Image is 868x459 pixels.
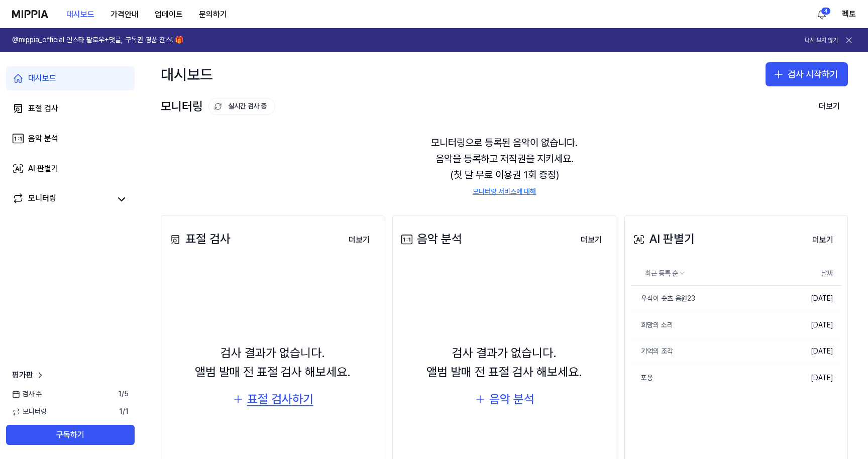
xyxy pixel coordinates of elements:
[28,192,56,206] div: 모니터링
[811,96,848,117] button: 더보기
[631,365,783,391] a: 포옹
[6,66,135,90] a: 대시보드
[6,96,135,121] a: 표절 검사
[195,343,351,382] div: 검사 결과가 없습니다. 앨범 발매 전 표절 검사 해보세요.
[147,1,191,28] a: 업데이트
[842,8,856,20] button: 펙토
[341,230,378,250] button: 더보기
[247,390,313,409] div: 표절 검사하기
[631,294,695,304] div: 우삭이 숏츠 음원23
[161,123,848,209] div: 모니터링으로 등록된 음악이 없습니다. 음악을 등록하고 저작권을 지키세요. (첫 달 무료 이용권 1회 증정)
[399,229,462,249] div: 음악 분석
[783,262,841,286] th: 날짜
[631,338,783,365] a: 기억의 조각
[805,36,838,45] button: 다시 보지 않기
[631,312,783,338] a: 희망의 소리
[161,97,275,116] div: 모니터링
[12,389,42,399] span: 검사 수
[12,10,48,18] img: logo
[12,192,111,206] a: 모니터링
[191,5,235,25] button: 문의하기
[147,5,191,25] button: 업데이트
[631,286,783,312] a: 우삭이 숏츠 음원23
[631,320,673,330] div: 희망의 소리
[573,229,610,250] a: 더보기
[12,35,183,45] h1: @mippia_official 인스타 팔로우+댓글, 구독권 경품 찬스! 🎁
[631,347,673,357] div: 기억의 조각
[28,133,58,145] div: 음악 분석
[804,230,841,250] button: 더보기
[426,343,582,382] div: 검사 결과가 없습니다. 앨범 발매 전 표절 검사 해보세요.
[167,229,231,249] div: 표절 검사
[28,102,58,114] div: 표절 검사
[783,338,841,365] td: [DATE]
[6,157,135,181] a: AI 판별기
[341,229,378,250] a: 더보기
[804,229,841,250] a: 더보기
[232,390,313,409] button: 표절 검사하기
[631,229,695,249] div: AI 판별기
[821,7,831,15] div: 4
[816,8,828,20] img: 알림
[102,5,147,25] button: 가격안내
[631,373,653,383] div: 포옹
[208,98,275,115] button: 실시간 검사 중
[12,369,33,381] span: 평가판
[783,365,841,391] td: [DATE]
[573,230,610,250] button: 더보기
[58,5,102,25] button: 대시보드
[783,286,841,312] td: [DATE]
[489,390,534,409] div: 음악 분석
[12,407,47,417] span: 모니터링
[28,72,56,84] div: 대시보드
[814,6,830,22] button: 알림4
[161,62,213,86] div: 대시보드
[474,390,534,409] button: 음악 분석
[119,407,129,417] span: 1 / 1
[28,163,58,175] div: AI 판별기
[783,312,841,338] td: [DATE]
[6,127,135,151] a: 음악 분석
[766,62,848,86] button: 검사 시작하기
[6,425,135,445] button: 구독하기
[12,369,45,381] a: 평가판
[118,389,129,399] span: 1 / 5
[473,187,536,197] a: 모니터링 서비스에 대해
